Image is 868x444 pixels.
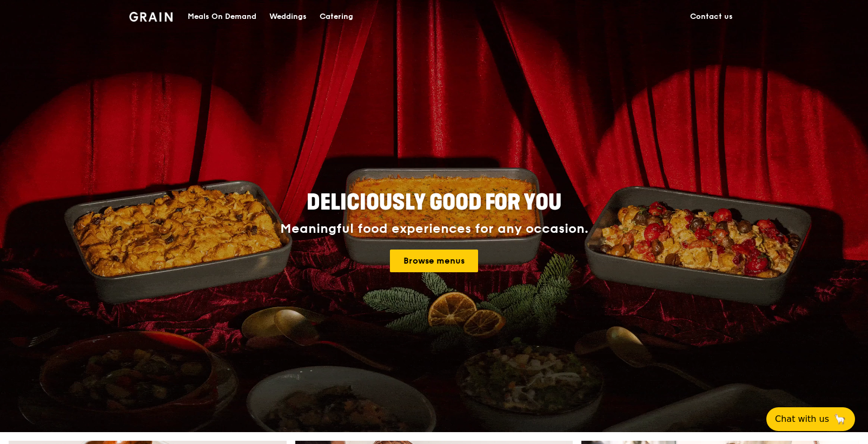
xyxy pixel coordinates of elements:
[833,413,846,426] span: 🦙
[263,1,313,33] a: Weddings
[320,1,353,33] div: Catering
[240,221,629,237] div: Meaningful food experiences for any occasion.
[775,413,829,426] span: Chat with us
[313,1,360,33] a: Catering
[766,407,855,431] button: Chat with us🦙
[188,1,256,33] div: Meals On Demand
[684,1,739,33] a: Contact us
[129,12,173,22] img: Grain
[269,1,307,33] div: Weddings
[307,190,561,216] span: Deliciously good for you
[390,250,478,272] a: Browse menus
